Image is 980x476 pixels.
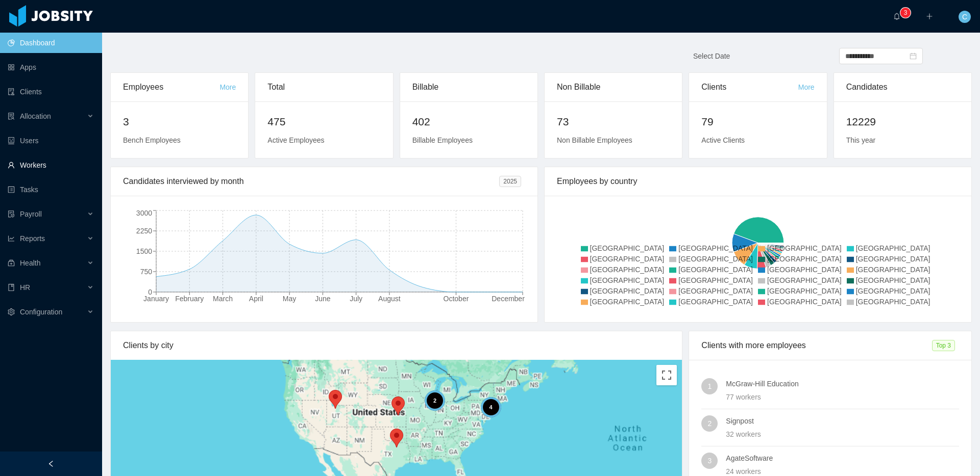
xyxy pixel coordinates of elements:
[932,340,955,351] span: Top 3
[767,266,842,274] span: [GEOGRAPHIC_DATA]
[910,52,917,60] i: icon: calendar
[20,234,45,243] span: Reports
[8,82,94,102] a: icon: auditClients
[20,112,51,120] span: Allocation
[213,295,233,303] tspan: March
[219,83,236,91] a: More
[590,298,665,306] span: [GEOGRAPHIC_DATA]
[678,266,753,274] span: [GEOGRAPHIC_DATA]
[856,287,930,295] span: [GEOGRAPHIC_DATA]
[707,378,712,394] span: 1
[8,179,94,200] a: icon: profileTasks
[492,295,525,303] tspan: December
[8,284,15,291] i: icon: book
[8,259,15,267] i: icon: medicine-box
[701,136,745,144] span: Active Clients
[480,397,501,417] div: 4
[590,266,665,274] span: [GEOGRAPHIC_DATA]
[20,210,42,218] span: Payroll
[656,365,677,385] button: Toggle fullscreen view
[726,378,959,389] h4: McGraw-Hill Education
[856,266,930,274] span: [GEOGRAPHIC_DATA]
[412,114,525,130] h2: 402
[701,114,814,130] h2: 79
[856,244,930,252] span: [GEOGRAPHIC_DATA]
[136,247,152,255] tspan: 1500
[726,453,959,464] h4: AgateSoftware
[678,287,753,295] span: [GEOGRAPHIC_DATA]
[123,114,236,130] h2: 3
[678,255,753,263] span: [GEOGRAPHIC_DATA]
[767,244,842,252] span: [GEOGRAPHIC_DATA]
[249,295,263,303] tspan: April
[767,298,842,306] span: [GEOGRAPHIC_DATA]
[962,11,967,23] span: C
[590,244,665,252] span: [GEOGRAPHIC_DATA]
[267,114,380,130] h2: 475
[20,308,62,316] span: Configuration
[893,13,900,20] i: icon: bell
[701,331,932,360] div: Clients with more employees
[856,255,930,263] span: [GEOGRAPHIC_DATA]
[846,136,876,144] span: This year
[148,288,152,296] tspan: 0
[846,73,959,101] div: Candidates
[856,298,930,306] span: [GEOGRAPHIC_DATA]
[590,287,665,295] span: [GEOGRAPHIC_DATA]
[8,33,94,53] a: icon: pie-chartDashboard
[798,83,815,91] a: More
[904,8,908,18] p: 3
[267,73,380,101] div: Total
[557,136,632,144] span: Non Billable Employees
[123,73,219,101] div: Employees
[412,136,473,144] span: Billable Employees
[499,176,521,187] span: 2025
[678,244,753,252] span: [GEOGRAPHIC_DATA]
[856,276,930,284] span: [GEOGRAPHIC_DATA]
[143,295,169,303] tspan: January
[557,167,959,196] div: Employees by country
[701,73,798,101] div: Clients
[350,295,362,303] tspan: July
[846,114,959,130] h2: 12229
[8,113,15,120] i: icon: solution
[136,227,152,235] tspan: 2250
[123,136,181,144] span: Bench Employees
[707,415,712,432] span: 2
[283,295,296,303] tspan: May
[140,268,153,276] tspan: 750
[378,295,401,303] tspan: August
[726,391,959,403] div: 77 workers
[315,295,331,303] tspan: June
[726,415,959,427] h4: Signpost
[123,331,670,360] div: Clients by city
[726,429,959,440] div: 32 workers
[136,209,152,217] tspan: 3000
[8,210,15,218] i: icon: file-protect
[20,283,30,292] span: HR
[20,259,40,267] span: Health
[557,73,670,101] div: Non Billable
[444,295,469,303] tspan: October
[175,295,204,303] tspan: February
[693,52,730,60] span: Select Date
[678,276,753,284] span: [GEOGRAPHIC_DATA]
[590,276,665,284] span: [GEOGRAPHIC_DATA]
[900,8,911,18] sup: 3
[8,235,15,242] i: icon: line-chart
[8,130,94,151] a: icon: robotUsers
[678,298,753,306] span: [GEOGRAPHIC_DATA]
[267,136,324,144] span: Active Employees
[557,114,670,130] h2: 73
[8,155,94,175] a: icon: userWorkers
[8,57,94,77] a: icon: appstoreApps
[8,308,15,315] i: icon: setting
[425,390,445,411] div: 2
[412,73,525,101] div: Billable
[707,453,712,469] span: 3
[590,255,665,263] span: [GEOGRAPHIC_DATA]
[926,13,933,20] i: icon: plus
[767,255,842,263] span: [GEOGRAPHIC_DATA]
[767,276,842,284] span: [GEOGRAPHIC_DATA]
[767,287,842,295] span: [GEOGRAPHIC_DATA]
